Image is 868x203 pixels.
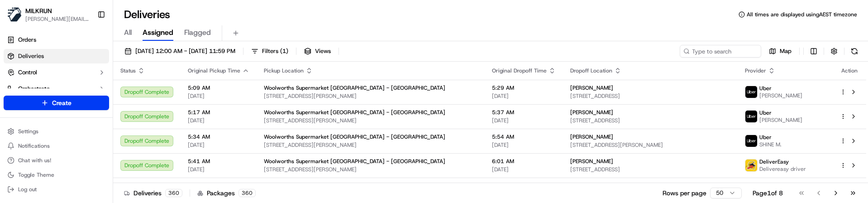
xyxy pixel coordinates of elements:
button: Orchestrate [4,82,109,96]
button: MILKRUN [25,6,52,15]
span: Woolworths Supermarket [GEOGRAPHIC_DATA] - [GEOGRAPHIC_DATA] [264,158,445,165]
span: All [124,27,132,38]
span: [STREET_ADDRESS] [570,166,730,173]
span: Original Pickup Time [188,67,240,74]
button: Chat with us! [4,154,109,167]
span: Orchestrate [18,85,50,93]
span: [STREET_ADDRESS] [570,92,730,100]
span: Provider [745,67,766,74]
span: [DATE] [492,166,556,173]
input: Type to search [680,45,761,58]
img: uber-new-logo.jpeg [745,135,757,147]
button: Settings [4,125,109,138]
span: Chat with us! [18,157,51,164]
span: Pickup Location [264,67,304,74]
button: Map [765,45,796,58]
span: ( 1 ) [280,47,288,55]
span: Control [18,68,37,77]
span: All times are displayed using AEST timezone [747,11,857,18]
span: Woolworths Supermarket [GEOGRAPHIC_DATA] - [GEOGRAPHIC_DATA] [264,109,445,116]
span: Woolworths Supermarket NZ - [GEOGRAPHIC_DATA] [264,182,398,189]
span: [DATE] [188,92,249,100]
a: Deliveries [4,49,109,63]
div: 360 [165,189,182,197]
span: 5:37 AM [492,109,556,116]
span: [PERSON_NAME] [570,133,613,140]
div: Page 1 of 8 [753,188,783,198]
span: [DATE] [188,141,249,149]
img: MILKRUN [7,7,22,22]
button: Create [4,96,109,110]
span: [STREET_ADDRESS] [570,117,730,124]
span: Flagged [184,27,211,38]
h1: Deliveries [124,7,170,22]
button: [PERSON_NAME][EMAIL_ADDRESS][DOMAIN_NAME] [25,15,90,23]
span: 5:34 AM [188,133,249,140]
span: 6:24 AM [492,182,556,189]
button: Filters(1) [247,45,292,58]
span: [PERSON_NAME] [570,84,613,92]
span: Filters [262,47,288,55]
span: Settings [18,128,38,135]
span: DeliverEasy [759,158,789,165]
button: Control [4,65,109,80]
div: Packages [197,188,256,198]
div: 360 [238,189,256,197]
span: [STREET_ADDRESS][PERSON_NAME] [264,92,477,100]
span: [STREET_ADDRESS][PERSON_NAME] [264,117,477,124]
span: Toggle Theme [18,171,54,179]
span: Create [52,98,72,107]
span: Status [120,67,136,74]
span: Log out [18,186,37,193]
span: Orders [18,36,36,44]
span: [STREET_ADDRESS][PERSON_NAME] [264,141,477,149]
span: Woolworths Supermarket [GEOGRAPHIC_DATA] - [GEOGRAPHIC_DATA] [264,84,445,92]
button: MILKRUNMILKRUN[PERSON_NAME][EMAIL_ADDRESS][DOMAIN_NAME] [4,4,94,25]
button: [DATE] 12:00 AM - [DATE] 11:59 PM [120,45,239,58]
button: Refresh [848,45,861,58]
span: SHINE M. [759,141,782,148]
span: 5:54 AM [492,133,556,140]
span: Map [780,47,792,55]
span: [STREET_ADDRESS][PERSON_NAME] [570,141,730,149]
p: Rows per page [663,188,706,198]
span: Views [315,47,331,55]
span: [DATE] [188,166,249,173]
img: uber-new-logo.jpeg [745,86,757,98]
img: uber-new-logo.jpeg [745,111,757,122]
button: Toggle Theme [4,169,109,181]
a: Orders [4,33,109,47]
button: Views [300,45,335,58]
span: [DATE] [492,117,556,124]
span: 5:41 AM [188,158,249,165]
span: [PERSON_NAME] [570,182,613,189]
span: Uber [759,85,772,92]
div: Action [840,67,859,74]
span: [DATE] [492,141,556,149]
span: [DATE] [188,117,249,124]
span: 6:04 AM [188,182,249,189]
div: Deliveries [124,188,182,198]
span: 5:09 AM [188,84,249,92]
img: delivereasy_logo.png [745,159,757,171]
span: [PERSON_NAME] [759,116,802,124]
span: Deliveries [18,52,44,60]
span: Notifications [18,142,50,150]
span: [DATE] [492,92,556,100]
span: [DATE] 12:00 AM - [DATE] 11:59 PM [135,47,235,55]
span: 5:29 AM [492,84,556,92]
button: Log out [4,183,109,196]
span: [STREET_ADDRESS][PERSON_NAME] [264,166,477,173]
button: Notifications [4,140,109,152]
span: Woolworths Supermarket [GEOGRAPHIC_DATA] - [GEOGRAPHIC_DATA] [264,133,445,140]
span: [PERSON_NAME] [759,92,802,99]
span: [PERSON_NAME] [570,109,613,116]
span: Assigned [143,27,173,38]
span: Uber [759,109,772,116]
span: Original Dropoff Time [492,67,547,74]
span: [PERSON_NAME] [570,158,613,165]
span: Delivereasy driver [759,165,806,173]
span: 5:17 AM [188,109,249,116]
